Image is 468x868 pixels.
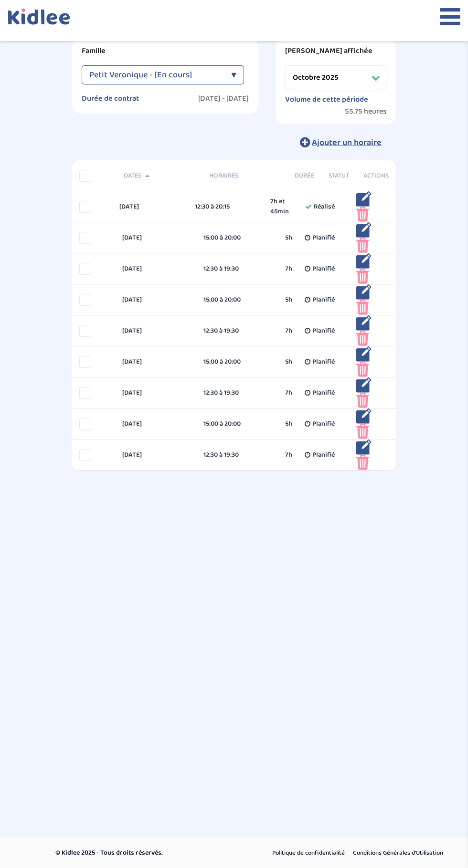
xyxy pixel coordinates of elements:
[356,238,369,253] img: poubelle_rose.png
[195,202,256,212] div: 12:30 à 20:15
[287,171,321,181] div: Durée
[356,393,369,408] img: poubelle_rose.png
[356,191,372,207] img: modifier_bleu.png
[312,233,335,243] span: Planifié
[356,424,369,439] img: poubelle_rose.png
[356,439,372,455] img: modifier_bleu.png
[356,269,369,284] img: poubelle_rose.png
[203,450,271,460] div: 12:30 à 19:30
[285,95,368,105] label: Volume de cette période
[269,847,348,859] a: Politique de confidentialité
[203,295,271,305] div: 15:00 à 20:00
[312,357,335,367] span: Planifié
[55,848,240,858] p: © Kidlee 2025 - Tous droits réservés.
[115,450,197,460] div: [DATE]
[203,419,271,429] div: 15:00 à 20:00
[203,357,271,367] div: 15:00 à 20:00
[285,450,292,460] span: 7h
[356,362,369,377] img: poubelle_rose.png
[312,419,335,429] span: Planifié
[285,264,292,274] span: 7h
[285,46,386,56] label: [PERSON_NAME] affichée
[312,264,335,274] span: Planifié
[115,233,197,243] div: [DATE]
[115,419,197,429] div: [DATE]
[285,295,292,305] span: 5h
[356,315,372,331] img: modifier_bleu.png
[89,65,192,84] span: Petit Veronique - [En cours]
[356,331,369,346] img: poubelle_rose.png
[312,388,335,398] span: Planifié
[285,419,292,429] span: 5h
[209,171,280,181] span: Horaires
[203,326,271,336] div: 12:30 à 19:30
[286,132,396,153] button: Ajouter un horaire
[82,46,249,56] label: Famille
[350,847,447,859] a: Conditions Générales d’Utilisation
[312,326,335,336] span: Planifié
[270,197,293,217] span: 7h et 45min
[82,94,139,104] label: Durée de contrat
[117,171,202,181] div: Dates
[356,408,372,424] img: modifier_bleu.png
[203,233,271,243] div: 15:00 à 20:00
[285,388,292,398] span: 7h
[312,295,335,305] span: Planifié
[231,65,236,84] div: ▼
[321,171,356,181] div: Statut
[285,326,292,336] span: 7h
[356,284,372,300] img: modifier_bleu.png
[356,346,372,362] img: modifier_bleu.png
[115,264,197,274] div: [DATE]
[115,326,197,336] div: [DATE]
[356,207,369,222] img: poubelle_rose.png
[312,136,382,149] span: Ajouter un horaire
[115,295,197,305] div: [DATE]
[115,357,197,367] div: [DATE]
[356,171,396,181] div: Actions
[203,264,271,274] div: 12:30 à 19:30
[312,450,335,460] span: Planifié
[356,377,372,393] img: modifier_bleu.png
[203,388,271,398] div: 12:30 à 19:30
[112,202,188,212] div: [DATE]
[285,357,292,367] span: 5h
[345,107,386,116] span: 55.75 heures
[356,455,369,470] img: poubelle_rose.png
[198,94,249,104] label: [DATE] - [DATE]
[314,202,335,212] span: Réalisé
[115,388,197,398] div: [DATE]
[356,300,369,315] img: poubelle_rose.png
[356,253,372,269] img: modifier_bleu.png
[285,233,292,243] span: 5h
[356,222,372,238] img: modifier_bleu.png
